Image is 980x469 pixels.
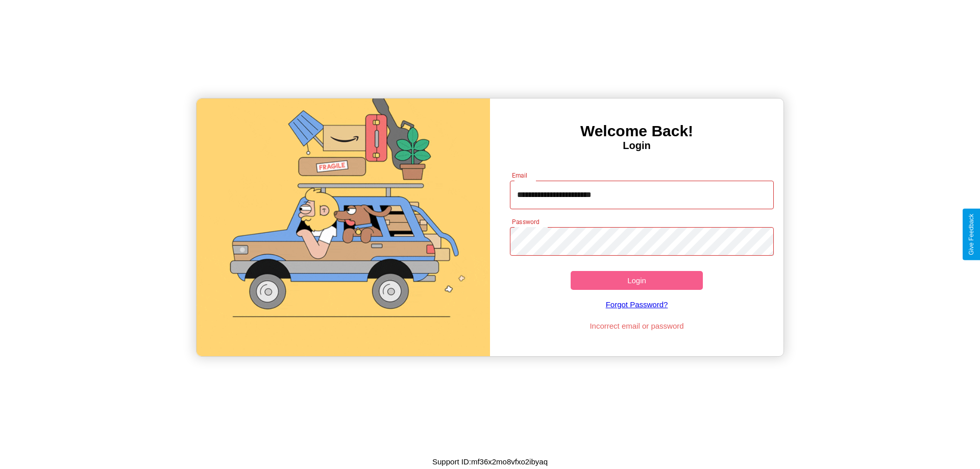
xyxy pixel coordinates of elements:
label: Password [512,217,539,226]
a: Forgot Password? [505,290,769,319]
h4: Login [490,140,783,152]
h3: Welcome Back! [490,122,783,140]
p: Incorrect email or password [505,319,769,333]
button: Login [571,271,703,290]
div: Give Feedback [968,214,975,255]
label: Email [512,171,528,180]
img: gif [197,98,490,356]
p: Support ID: mf36x2mo8vfxo2ibyaq [432,455,548,468]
